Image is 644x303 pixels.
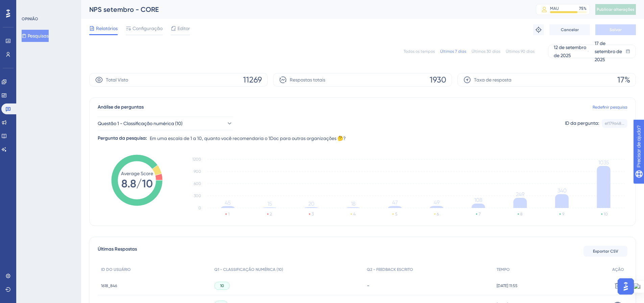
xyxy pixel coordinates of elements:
font: Análise de perguntas [98,104,144,110]
font: 75 [579,6,583,11]
tspan: Average Score [121,171,153,176]
tspan: 49 [434,199,439,206]
tspan: 0 [198,206,201,210]
tspan: 340 [557,187,567,194]
tspan: 20 [308,201,314,207]
font: 1930 [430,75,446,85]
font: Redefinir pesquisa [593,105,627,110]
font: Editor [177,26,190,31]
tspan: 600 [194,181,201,186]
font: ef179a48... [605,121,624,126]
tspan: 15 [267,201,272,207]
font: 11269 [243,75,262,85]
text: 9 [562,212,564,216]
tspan: 18 [351,201,356,207]
button: Publicar alterações [595,4,636,15]
text: 4 [353,212,356,216]
font: Em uma escala de 1 a 10, quanto você recomendaria o 1Doc para outras organizações 🤔? [150,136,346,141]
font: ID da pergunta: [565,120,599,126]
font: Últimas Respostas [98,246,137,252]
tspan: 45 [225,200,231,206]
font: 17 de setembro de 2025 [595,41,622,62]
font: Exportar CSV [593,249,618,254]
tspan: 1035 [598,159,609,166]
font: Q1 - CLASSIFICAÇÃO NUMÉRICA (10) [214,267,283,272]
font: Pergunta da pesquisa: [98,135,147,141]
font: Configuração [133,26,163,31]
text: 6 [437,212,439,216]
font: 1618_846 [101,283,117,288]
text: 2 [270,212,272,216]
font: Últimos 30 dias [472,49,500,54]
font: MAU [550,6,559,11]
text: 3 [312,212,314,216]
font: Respostas totais [290,77,325,83]
tspan: 1200 [192,157,201,162]
text: 10 [604,212,608,216]
text: 7 [479,212,481,216]
font: 12 de setembro de 2025 [554,45,586,58]
button: Exportar CSV [583,246,627,257]
button: Cancelar [549,24,590,35]
font: Q2 - FEEDBACK ESCRITO [367,267,413,272]
tspan: 300 [194,193,201,198]
font: Total Visto [106,77,128,83]
button: Salvar [595,24,636,35]
font: Salvar [610,27,622,32]
button: Pesquisas [22,30,49,42]
font: Pesquisas [28,33,49,39]
font: ID DO USUÁRIO [101,267,131,272]
text: 5 [395,212,397,216]
font: Taxa de resposta [474,77,511,83]
font: Relatórios [96,26,118,31]
font: Publicar alterações [597,7,635,12]
font: % [583,6,587,11]
font: [DATE] 11:55 [497,283,518,288]
font: Questão 1 - Classificação numérica (10) [98,121,183,126]
font: Precisar de ajuda? [16,3,58,8]
font: TEMPO [497,267,510,272]
font: Últimos 7 dias [440,49,466,54]
font: Cancelar [561,27,579,32]
tspan: 900 [194,169,201,174]
font: OPINIÃO [22,17,38,21]
font: - [367,282,369,289]
font: Todos os tempos [404,49,435,54]
tspan: 8.8/10 [121,177,153,190]
tspan: 47 [392,199,398,206]
font: 10 [220,283,224,288]
text: 1 [228,212,230,216]
button: Questão 1 - Classificação numérica (10) [98,117,233,130]
text: 8 [520,212,523,216]
font: 17% [617,75,630,85]
font: AÇÃO [612,267,624,272]
tspan: 249 [516,191,524,197]
tspan: 108 [474,197,482,203]
font: NPS setembro - CORE [89,5,159,14]
iframe: Iniciador do Assistente de IA do UserGuiding [616,276,636,297]
font: Últimos 90 dias [506,49,534,54]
